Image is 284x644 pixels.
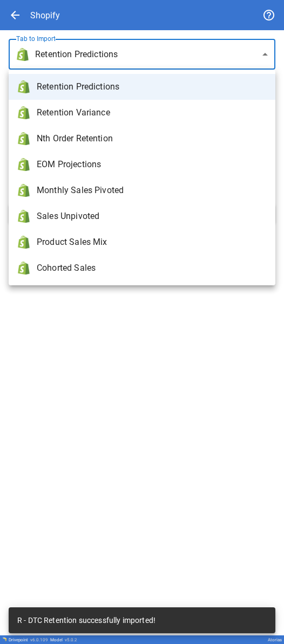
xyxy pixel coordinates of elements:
img: brand icon not found [17,132,30,145]
img: brand icon not found [17,262,30,275]
img: brand icon not found [17,80,30,93]
div: R - DTC Retention successfully imported! [17,611,155,630]
img: brand icon not found [17,210,30,223]
span: Retention Predictions [37,80,267,93]
span: EOM Projections [37,158,267,171]
img: brand icon not found [17,236,30,249]
span: Sales Unpivoted [37,210,267,223]
span: Cohorted Sales [37,262,267,275]
span: Product Sales Mix [37,236,267,249]
span: Retention Variance [37,106,267,119]
img: brand icon not found [17,106,30,119]
img: brand icon not found [17,158,30,171]
span: Monthly Sales Pivoted [37,184,267,197]
img: brand icon not found [17,184,30,197]
span: Nth Order Retention [37,132,267,145]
